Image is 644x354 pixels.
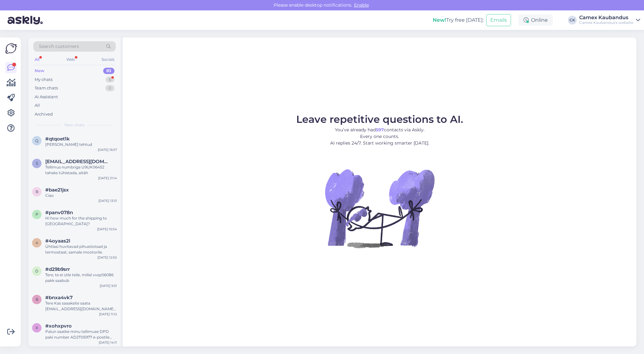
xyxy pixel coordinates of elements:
[45,272,117,283] div: Tere, te ei ütle teile, millal vvqz06086 pakk saabub
[64,122,85,128] span: New chats
[486,14,511,26] button: Emails
[106,77,114,83] div: 6
[39,43,79,50] span: Search customers
[45,164,117,176] div: Tellimus numbriga U9UK06452 tahaks tühistada, aitäh
[45,295,73,300] span: #bnxa4vk7
[97,255,117,260] div: [DATE] 12:50
[519,14,553,26] div: Online
[45,142,117,147] div: [PERSON_NAME] tehtud
[433,17,446,23] b: New!
[376,127,384,133] b: 597
[45,266,70,272] span: #d29b9srr
[45,329,117,340] div: Palun saatke minu tellimuse DPD paki number AD2T05977 e-postile [EMAIL_ADDRESS][DOMAIN_NAME]
[99,340,117,345] div: [DATE] 14:11
[45,238,70,244] span: #4oyaas2l
[45,187,69,193] span: #bae21jsx
[105,85,114,91] div: 0
[36,161,38,166] span: S
[45,215,117,227] div: Hi how much for the shipping to [GEOGRAPHIC_DATA]?
[579,15,640,25] a: Camex KaubandusCamex Kaubandus's website
[100,55,116,64] div: Socials
[98,198,117,203] div: [DATE] 13:31
[45,323,72,329] span: #xohxpvro
[579,20,633,25] div: Camex Kaubandus's website
[100,283,117,288] div: [DATE] 9:31
[36,212,38,217] span: p
[35,77,53,83] div: My chats
[35,269,38,273] span: d
[35,111,53,117] div: Archived
[36,325,38,330] span: x
[35,102,40,109] div: All
[36,240,38,245] span: 4
[36,189,38,194] span: b
[65,55,76,64] div: Web
[45,244,117,255] div: Ühtlasi huvitavad pihustiotsad ja termostaat, samale mootorile.
[36,297,38,302] span: b
[45,210,73,215] span: #panv078n
[99,312,117,317] div: [DATE] 11:12
[579,15,633,20] div: Camex Kaubandus
[568,16,577,25] div: CK
[352,2,371,8] span: Enable
[33,55,41,64] div: All
[97,227,117,231] div: [DATE] 10:54
[45,159,111,164] span: Sectorx5@hotmail.com
[35,138,38,143] span: q
[45,300,117,312] div: Tere Kas saaaksite saata [EMAIL_ADDRESS][DOMAIN_NAME] e-[PERSON_NAME] ka minu tellimuse arve: EWF...
[35,68,44,74] div: New
[5,43,17,54] img: Askly Logo
[103,68,114,74] div: 83
[35,94,58,100] div: AI Assistant
[296,113,463,125] span: Leave repetitive questions to AI.
[323,151,436,265] img: No Chat active
[433,16,484,24] div: Try free [DATE]:
[35,85,58,91] div: Team chats
[45,193,117,198] div: Ciao
[98,176,117,180] div: [DATE] 21:14
[296,127,463,146] p: You’ve already had contacts via Askly. Every one counts. AI replies 24/7. Start working smarter [...
[45,136,70,142] span: #qtqoet1k
[98,147,117,152] div: [DATE] 16:57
